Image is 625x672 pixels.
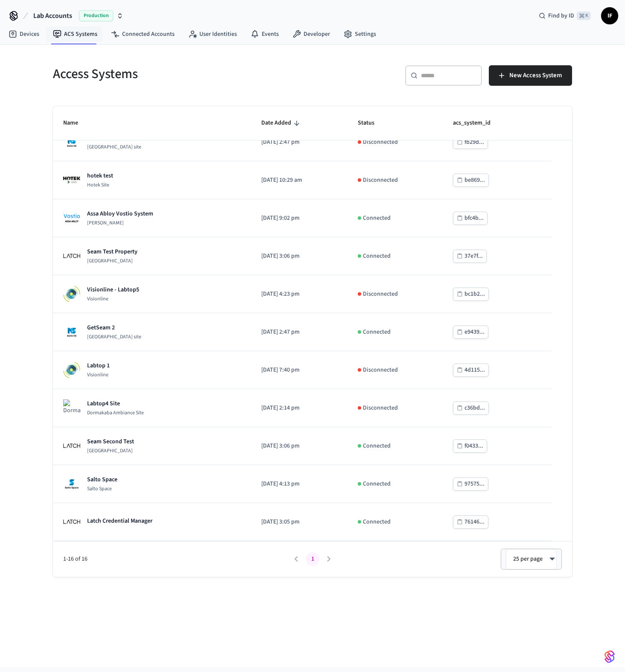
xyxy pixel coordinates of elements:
[532,8,598,23] div: Find by ID⌘ K
[87,372,110,378] p: Visionline
[63,475,80,492] img: Salto Space Logo
[509,70,562,81] span: New Access System
[602,8,617,23] span: IF
[453,364,489,377] button: 4d115...
[363,480,391,489] p: Connected
[63,247,80,265] img: Latch Building Logo
[53,65,307,83] h5: Access Systems
[87,399,144,408] p: Labtop4 Site
[489,65,572,86] button: New Access System
[363,442,391,451] p: Connected
[453,439,487,453] button: f0433...
[453,401,489,415] button: c36bd...
[337,26,383,42] a: Settings
[87,247,137,256] p: Seam Test Property
[63,555,288,564] span: 1-16 of 16
[464,403,485,413] div: c36bd...
[464,137,484,148] div: fb29d...
[79,10,113,21] span: Production
[87,517,152,525] p: Latch Credential Manager
[464,479,485,489] div: 97575...
[464,289,485,300] div: bc1b2...
[261,214,337,223] p: [DATE] 9:02 pm
[63,116,89,130] span: Name
[181,26,244,42] a: User Identities
[261,252,337,261] p: [DATE] 3:06 pm
[261,404,337,413] p: [DATE] 2:14 pm
[363,252,391,261] p: Connected
[87,220,153,227] p: [PERSON_NAME]
[46,26,104,42] a: ACS Systems
[87,323,141,332] p: GetSeam 2
[506,549,557,569] div: 25 per page
[63,209,80,227] img: Assa Abloy Vostio Logo
[87,437,134,446] p: Seam Second Test
[453,116,502,130] span: acs_system_id
[87,334,141,340] p: [GEOGRAPHIC_DATA] site
[306,552,319,566] button: page 1
[261,138,337,147] p: [DATE] 2:47 pm
[87,285,139,294] p: Visionline - Labtop5
[63,361,80,378] img: Visionline Logo
[363,518,391,527] p: Connected
[464,175,485,186] div: be869...
[261,366,337,375] p: [DATE] 7:40 pm
[261,518,337,527] p: [DATE] 3:05 pm
[288,552,337,566] nav: pagination navigation
[261,290,337,299] p: [DATE] 4:23 pm
[244,26,286,42] a: Events
[63,285,80,303] img: Visionline Logo
[87,486,117,492] p: Salto Space
[363,176,398,185] p: Disconnected
[63,134,80,151] img: Salto KS site Logo
[577,12,591,20] span: ⌘ K
[87,209,153,218] p: Assa Abloy Vostio System
[261,442,337,451] p: [DATE] 3:06 pm
[605,650,615,663] img: SeamLogoGradient.69752ec5.svg
[87,448,134,454] p: [GEOGRAPHIC_DATA]
[453,136,488,149] button: fb29d...
[453,250,487,263] button: 37e7f...
[87,361,110,370] p: Labtop 1
[63,513,80,530] img: Latch Building Logo
[464,441,483,451] div: f0433...
[453,288,489,301] button: bc1b2...
[453,174,489,187] button: be869...
[104,26,181,42] a: Connected Accounts
[286,26,337,42] a: Developer
[453,212,488,225] button: bfc4b...
[87,475,117,484] p: Salto Space
[87,258,137,265] p: [GEOGRAPHIC_DATA]
[453,477,488,491] button: 97575...
[453,515,488,529] button: 76146...
[363,138,398,147] p: Disconnected
[363,290,398,299] p: Disconnected
[2,26,46,42] a: Devices
[261,480,337,489] p: [DATE] 4:13 pm
[87,172,113,180] p: hotek test
[63,437,80,454] img: Latch Building Logo
[464,365,485,375] div: 4d115...
[63,399,80,416] img: Dormakaba Ambiance Site Logo
[363,328,391,337] p: Connected
[63,323,80,340] img: Salto KS site Logo
[261,328,337,337] p: [DATE] 2:47 pm
[464,213,484,224] div: bfc4b...
[87,296,139,303] p: Visionline
[363,214,391,223] p: Connected
[33,11,72,21] span: Lab Accounts
[87,182,113,189] p: Hotek Site
[358,116,386,130] span: Status
[363,404,398,413] p: Disconnected
[261,176,337,185] p: [DATE] 10:29 am
[453,326,488,339] button: e9439...
[464,251,483,262] div: 37e7f...
[464,517,485,527] div: 76146...
[53,13,572,655] table: sticky table
[261,116,302,130] span: Date Added
[601,7,618,24] button: IF
[63,172,80,189] img: Hotek Site Logo
[548,12,574,20] span: Find by ID
[87,410,144,416] p: Dormakaba Ambiance Site
[464,327,485,337] div: e9439...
